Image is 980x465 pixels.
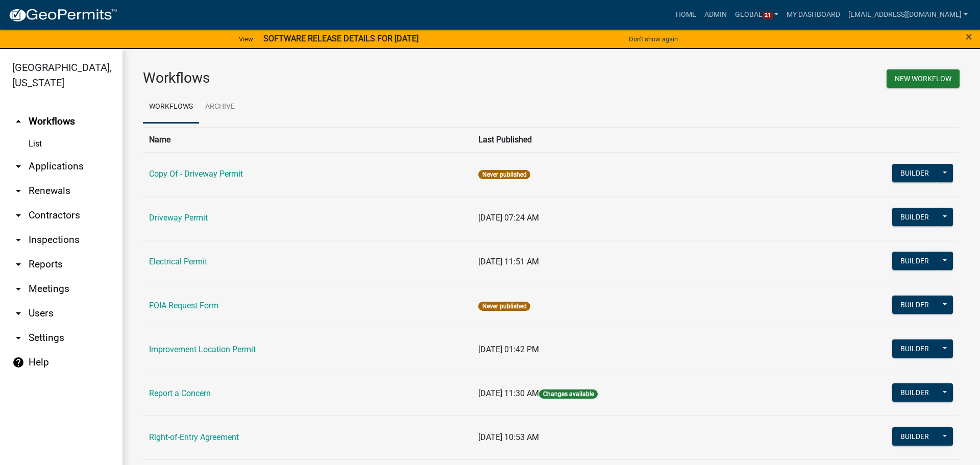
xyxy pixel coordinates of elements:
[892,164,937,182] button: Builder
[12,160,24,173] i: arrow_drop_down
[149,388,211,398] a: Report a Concern
[892,383,937,402] button: Builder
[892,339,937,358] button: Builder
[763,12,773,20] span: 21
[892,252,937,270] button: Builder
[731,5,783,25] a: Global21
[149,257,207,266] a: Electrical Permit
[12,283,24,295] i: arrow_drop_down
[12,356,24,369] i: help
[143,69,544,87] h3: Workflows
[478,388,539,398] span: [DATE] 11:30 AM
[782,5,844,25] a: My Dashboard
[149,432,239,442] a: Right-of-Entry Agreement
[478,345,539,354] span: [DATE] 01:42 PM
[672,5,700,25] a: Home
[700,5,731,25] a: Admin
[12,234,24,246] i: arrow_drop_down
[892,296,937,314] button: Builder
[149,213,208,223] a: Driveway Permit
[478,213,539,223] span: [DATE] 07:24 AM
[263,34,419,43] strong: SOFTWARE RELEASE DETAILS FOR [DATE]
[12,185,24,197] i: arrow_drop_down
[235,31,257,47] a: View
[149,169,243,179] a: Copy Of - Driveway Permit
[478,170,530,179] span: Never published
[892,427,937,446] button: Builder
[12,332,24,344] i: arrow_drop_down
[143,91,199,124] a: Workflows
[539,389,597,399] span: Changes available
[966,30,972,44] span: ×
[12,307,24,320] i: arrow_drop_down
[478,302,530,311] span: Never published
[199,91,241,124] a: Archive
[887,69,960,88] button: New Workflow
[12,115,24,128] i: arrow_drop_up
[625,31,682,47] button: Don't show again
[149,345,256,354] a: Improvement Location Permit
[12,209,24,222] i: arrow_drop_down
[892,208,937,226] button: Builder
[472,127,784,152] th: Last Published
[12,258,24,271] i: arrow_drop_down
[478,257,539,266] span: [DATE] 11:51 AM
[478,432,539,442] span: [DATE] 10:53 AM
[149,301,218,310] a: FOIA Request Form
[143,127,472,152] th: Name
[966,31,972,43] button: Close
[844,5,972,25] a: [EMAIL_ADDRESS][DOMAIN_NAME]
